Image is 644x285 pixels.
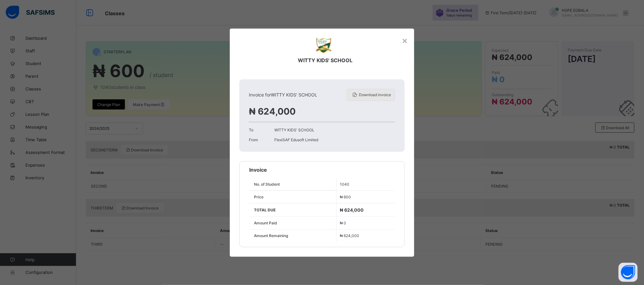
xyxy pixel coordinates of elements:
span: Invoice for WITTY KIDS' SCHOOL [249,92,317,97]
span: WITTY KIDS' SCHOOL [274,128,314,132]
button: Open asap [619,263,638,282]
span: To [249,128,274,132]
span: ₦ 600 [340,195,351,199]
td: Amount Remaining [249,229,337,242]
span: TOTAL DUE [254,208,276,212]
td: 1040 [337,178,395,191]
span: Invoice [249,167,267,173]
span: FlexiSAF Edusoft Limited [274,137,318,142]
td: Price [249,190,337,203]
span: WITTY KIDS' SCHOOL [298,57,353,63]
td: No. of Student [249,178,337,191]
span: ₦ 624,000 [340,233,359,238]
span: ₦ 624,000 [249,106,296,117]
span: ₦ 624,000 [340,207,364,213]
span: From [249,137,274,142]
span: ₦ 0 [340,221,346,225]
img: WITTY KIDS' SCHOOL [316,38,332,54]
span: Download invoice [359,92,391,97]
div: × [402,35,408,46]
span: Amount Paid [254,221,277,225]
